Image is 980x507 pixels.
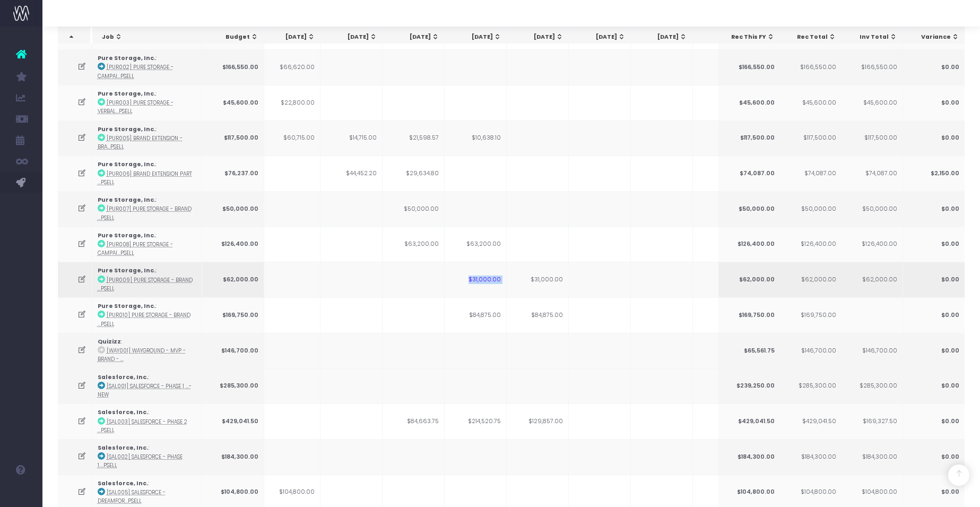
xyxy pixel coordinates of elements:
td: $0.00 [903,262,965,297]
td: $166,550.00 [840,49,903,85]
td: $44,452.20 [320,156,383,191]
td: $14,715.00 [320,121,383,156]
div: Budget [212,33,258,41]
td: $0.00 [903,121,965,156]
td: $126,400.00 [840,227,903,262]
abbr: [PUR005] Brand Extension - Brand - Upsell [98,135,183,150]
td: $146,700.00 [840,333,903,368]
th: Jun 25: activate to sort column ascending [259,27,322,47]
td: $76,237.00 [202,156,264,191]
div: [DATE] [393,33,439,41]
td: $84,875.00 [445,297,507,333]
td: $184,300.00 [840,439,903,475]
th: Inv Total: activate to sort column ascending [841,27,903,47]
td: $10,638.10 [445,121,507,156]
td: $166,550.00 [202,49,264,85]
td: $63,200.00 [445,227,507,262]
td: $74,087.00 [779,156,842,191]
td: $184,300.00 [779,439,842,475]
strong: Quizizz [98,338,121,346]
div: Rec This FY [728,33,775,41]
td: $50,000.00 [779,191,842,227]
th: Aug 25: activate to sort column ascending [383,27,445,47]
td: $146,700.00 [202,333,264,368]
td: $2,150.00 [903,156,965,191]
abbr: [SAL001] Salesforce - Phase 1 Design Sprint - Brand - New [98,383,192,398]
div: [DATE] [269,33,316,41]
td: $0.00 [903,227,965,262]
td: $285,300.00 [779,368,842,404]
abbr: [PUR003] Pure Storage - Verbal ID Extension - Upsell [98,99,174,115]
td: $84,663.75 [383,403,445,439]
td: : [92,439,202,475]
td: $66,620.00 [258,49,320,85]
div: [DATE] [331,33,377,41]
strong: Pure Storage, Inc. [98,196,155,204]
th: Dec 25: activate to sort column ascending [631,27,693,47]
td: $62,000.00 [779,262,842,297]
td: $117,500.00 [202,121,264,156]
abbr: [PUR010] Pure Storage - Brand Extension 5 - Brand - Upsell [98,312,190,327]
div: Variance [912,33,959,41]
th: Budget: activate to sort column ascending [202,27,264,47]
td: $45,600.00 [840,85,903,121]
td: $50,000.00 [840,191,903,227]
th: Rec Total: activate to sort column ascending [780,27,842,47]
td: $184,300.00 [718,439,780,475]
td: $285,300.00 [202,368,264,404]
strong: Pure Storage, Inc. [98,160,155,168]
td: $146,700.00 [779,333,842,368]
th: Oct 25: activate to sort column ascending [507,27,569,47]
th: Variance: activate to sort column ascending [903,27,965,47]
abbr: [PUR009] Pure Storage - Brand Extension 4 - Brand - Upsell [98,277,193,292]
abbr: [SAL005] Salesforce - Dreamforce Theme - Brand - Upsell [98,489,166,504]
td: $62,000.00 [202,262,264,297]
strong: Salesforce, Inc. [98,444,148,452]
td: $50,000.00 [202,191,264,227]
td: : [92,297,202,333]
td: : [92,227,202,262]
th: Nov 25: activate to sort column ascending [569,27,631,47]
strong: Salesforce, Inc. [98,479,148,487]
td: $21,598.57 [383,121,445,156]
td: $45,600.00 [202,85,264,121]
td: : [92,85,202,121]
td: $429,041.50 [718,403,780,439]
td: $0.00 [903,368,965,404]
td: $169,750.00 [202,297,264,333]
abbr: [SAL003] Salesforce - Phase 2 Design - Brand - Upsell [98,418,187,434]
td: $169,327.50 [840,403,903,439]
strong: Pure Storage, Inc. [98,302,155,310]
td: $0.00 [903,439,965,475]
td: $45,600.00 [779,85,842,121]
td: $74,087.00 [840,156,903,191]
td: $117,500.00 [718,121,780,156]
abbr: [WAY001] Wayground - MVP - Brand - New [98,347,186,363]
th: Sep 25: activate to sort column ascending [445,27,507,47]
div: Inv Total [851,33,897,41]
div: Rec Total [790,33,836,41]
td: $429,041.50 [202,403,264,439]
td: $31,000.00 [507,262,569,297]
td: $29,634.80 [383,156,445,191]
strong: Pure Storage, Inc. [98,90,155,98]
th: Jan 26: activate to sort column ascending [693,27,755,47]
td: $169,750.00 [779,297,842,333]
td: $117,500.00 [779,121,842,156]
td: : [92,403,202,439]
div: [DATE] [703,33,749,41]
td: $166,550.00 [779,49,842,85]
td: $45,600.00 [718,85,780,121]
td: $0.00 [903,297,965,333]
td: $31,000.00 [445,262,507,297]
td: $0.00 [903,49,965,85]
td: $117,500.00 [840,121,903,156]
div: [DATE] [579,33,626,41]
td: $429,041.50 [779,403,842,439]
td: : [92,262,202,297]
th: : activate to sort column descending [58,27,90,47]
td: $22,800.00 [258,85,320,121]
td: $166,550.00 [718,49,780,85]
abbr: [PUR007] Pure Storage - Brand Extension Part 3 - Brand - Upsell [98,205,192,221]
abbr: [PUR006] Brand Extension Part 2 - Brand - Upsell [98,170,192,186]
